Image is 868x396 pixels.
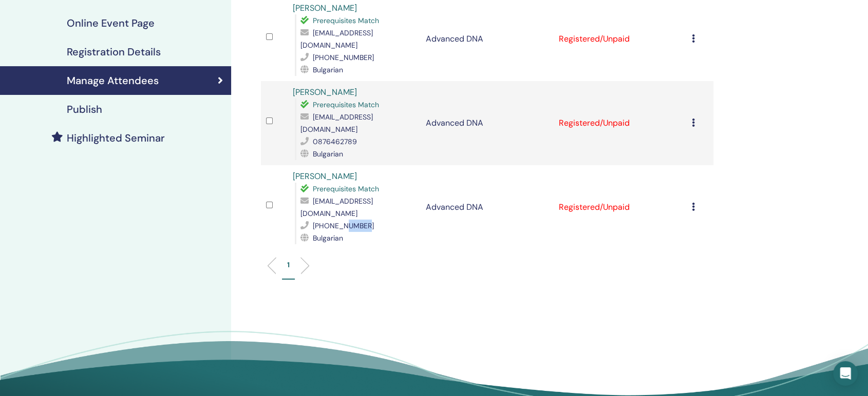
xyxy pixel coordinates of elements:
h4: Manage Attendees [67,74,159,87]
td: Advanced DNA [421,165,554,249]
span: [EMAIL_ADDRESS][DOMAIN_NAME] [300,28,373,50]
span: [PHONE_NUMBER] [313,53,374,62]
span: Prerequisites Match [313,16,379,25]
a: [PERSON_NAME] [293,87,357,97]
span: 0876462789 [313,137,357,146]
a: [PERSON_NAME] [293,171,357,182]
h4: Registration Details [67,46,161,58]
span: Bulgarian [313,233,343,243]
td: Advanced DNA [421,81,554,165]
h4: Online Event Page [67,17,155,29]
span: [PHONE_NUMBER] [313,221,374,230]
span: [EMAIL_ADDRESS][DOMAIN_NAME] [300,112,373,134]
span: Bulgarian [313,149,343,159]
h4: Publish [67,103,102,115]
div: Open Intercom Messenger [833,361,858,386]
span: Prerequisites Match [313,100,379,109]
h4: Highlighted Seminar [67,132,165,144]
span: [EMAIL_ADDRESS][DOMAIN_NAME] [300,196,373,218]
span: Prerequisites Match [313,184,379,193]
p: 1 [287,260,290,270]
span: Bulgarian [313,65,343,74]
a: [PERSON_NAME] [293,3,357,13]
